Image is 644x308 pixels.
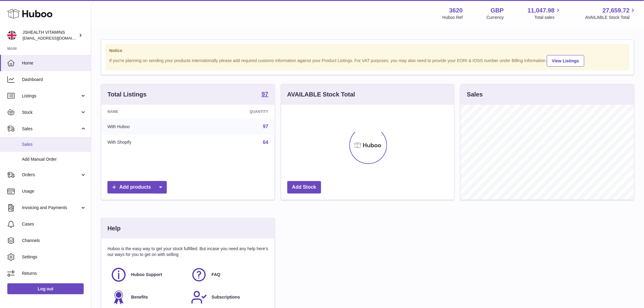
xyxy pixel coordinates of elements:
[110,267,185,283] a: Huboo Support
[131,294,148,300] span: Benefits
[261,91,268,97] strong: 97
[22,221,86,227] span: Cases
[527,6,555,15] span: 11,047.98
[22,205,80,211] span: Invoicing and Payments
[107,224,121,233] h3: Help
[107,181,167,194] a: Add products
[263,140,268,145] a: 64
[534,15,562,20] span: Total sales
[263,124,268,129] a: 97
[7,283,84,294] a: Log out
[109,48,626,54] strong: Notice
[22,110,80,115] span: Stock
[107,90,147,99] h3: Total Listings
[449,6,463,15] strong: 3620
[22,254,86,260] span: Settings
[109,54,626,67] div: If you're planning on sending your products internationally please add required customs informati...
[107,246,268,257] p: Huboo is the easy way to get your stock fulfilled. But incase you need any help here's our ways f...
[110,289,185,306] a: Benefits
[22,93,80,99] span: Listings
[585,6,637,20] a: 27,659.72 AVAILABLE Stock Total
[191,267,265,283] a: FAQ
[261,91,268,98] a: 97
[22,77,86,82] span: Dashboard
[487,15,504,20] div: Currency
[212,272,220,278] span: FAQ
[22,172,80,178] span: Orders
[527,6,562,20] a: 11,047.98 Total sales
[22,126,80,132] span: Sales
[22,238,86,243] span: Channels
[547,55,584,67] a: View Listings
[22,188,86,194] span: Usage
[101,135,195,150] td: With Shopify
[101,119,195,135] td: With Huboo
[22,60,86,66] span: Home
[131,272,162,278] span: Huboo Support
[195,105,275,119] th: Quantity
[212,294,240,300] span: Subscriptions
[287,181,321,194] a: Add Stock
[22,156,86,162] span: Add Manual Order
[101,105,195,119] th: Name
[22,142,86,147] span: Sales
[585,15,637,20] span: AVAILABLE Stock Total
[23,30,77,41] div: JSHEALTH VITAMINS
[23,36,89,40] span: [EMAIL_ADDRESS][DOMAIN_NAME]
[443,15,463,20] div: Huboo Ref
[603,6,630,15] span: 27,659.72
[22,271,86,276] span: Returns
[7,31,16,40] img: internalAdmin-3620@internal.huboo.com
[467,90,483,99] h3: Sales
[491,6,504,15] strong: GBP
[191,289,265,306] a: Subscriptions
[287,90,355,99] h3: AVAILABLE Stock Total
